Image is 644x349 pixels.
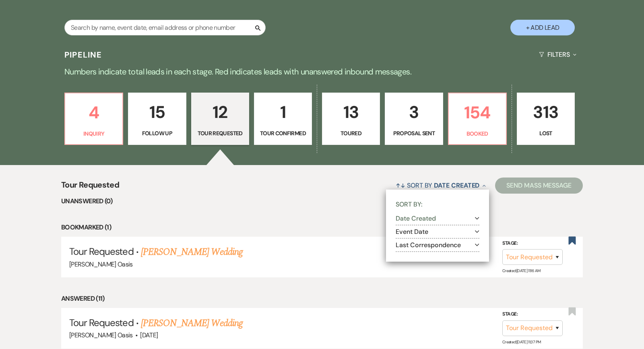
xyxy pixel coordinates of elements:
p: 313 [522,99,570,126]
a: 13Toured [322,93,380,145]
li: Unanswered (0) [61,196,583,207]
li: Answered (11) [61,293,583,304]
p: Follow Up [133,129,181,138]
p: 154 [454,99,501,126]
p: Proposal Sent [390,129,438,138]
a: 1Tour Confirmed [254,93,312,145]
p: 15 [133,99,181,126]
button: Filters [536,44,580,65]
a: [PERSON_NAME] Wedding [141,316,243,330]
span: [DATE] [140,331,158,339]
p: Lost [522,129,570,138]
span: Tour Requested [61,179,119,196]
p: Booked [454,129,501,138]
a: 3Proposal Sent [385,93,443,145]
a: 15Follow Up [128,93,186,145]
button: Date Created [396,215,479,221]
button: Sort By Date Created [392,175,489,196]
button: Last Correspondence [396,242,479,248]
span: ↑↓ [396,181,405,190]
span: [PERSON_NAME] Oasis [69,260,133,268]
a: [PERSON_NAME] Wedding [141,245,243,259]
button: Event Date [396,228,479,235]
input: Search by name, event date, email address or phone number [64,20,266,35]
button: Send Mass Message [495,178,583,194]
span: Tour Requested [69,316,134,329]
p: Toured [327,129,375,138]
p: Tour Requested [196,129,244,138]
p: 3 [390,99,438,126]
p: 1 [259,99,307,126]
label: Stage: [502,310,563,319]
label: Stage: [502,239,563,248]
p: 12 [196,99,244,126]
span: Created: [DATE] 11:37 PM [502,339,541,345]
a: 4Inquiry [64,93,123,145]
h3: Pipeline [64,49,102,60]
a: 12Tour Requested [191,93,249,145]
p: Sort By: [396,199,479,212]
span: Date Created [434,181,479,190]
p: Tour Confirmed [259,129,307,138]
span: Created: [DATE] 11:16 AM [502,268,540,273]
span: Tour Requested [69,245,134,258]
p: Inquiry [70,129,118,138]
li: Bookmarked (1) [61,222,583,233]
a: 313Lost [517,93,575,145]
a: 154Booked [448,93,507,145]
p: 4 [70,99,118,126]
button: + Add Lead [510,20,575,35]
p: 13 [327,99,375,126]
span: [PERSON_NAME] Oasis [69,331,133,339]
p: Numbers indicate total leads in each stage. Red indicates leads with unanswered inbound messages. [32,65,612,78]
